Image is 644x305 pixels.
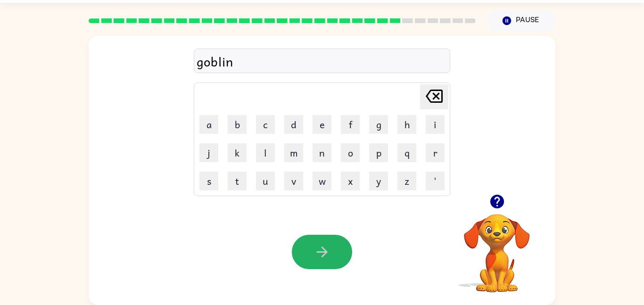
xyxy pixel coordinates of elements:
button: s [199,172,218,190]
video: Your browser must support playing .mp4 files to use Literably. Please try using another browser. [450,199,544,294]
button: m [284,143,303,162]
div: goblin [197,51,447,71]
button: j [199,143,218,162]
button: p [369,143,388,162]
button: f [341,115,360,134]
button: r [426,143,445,162]
button: e [313,115,331,134]
button: v [284,172,303,190]
button: y [369,172,388,190]
button: c [256,115,275,134]
button: n [313,143,331,162]
button: u [256,172,275,190]
button: z [397,172,416,190]
button: k [228,143,247,162]
button: o [341,143,360,162]
button: q [397,143,416,162]
button: h [397,115,416,134]
button: ' [426,172,445,190]
button: g [369,115,388,134]
button: l [256,143,275,162]
button: x [341,172,360,190]
button: t [228,172,247,190]
button: a [199,115,218,134]
button: b [228,115,247,134]
button: w [313,172,331,190]
button: i [426,115,445,134]
button: Pause [487,10,555,32]
button: d [284,115,303,134]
